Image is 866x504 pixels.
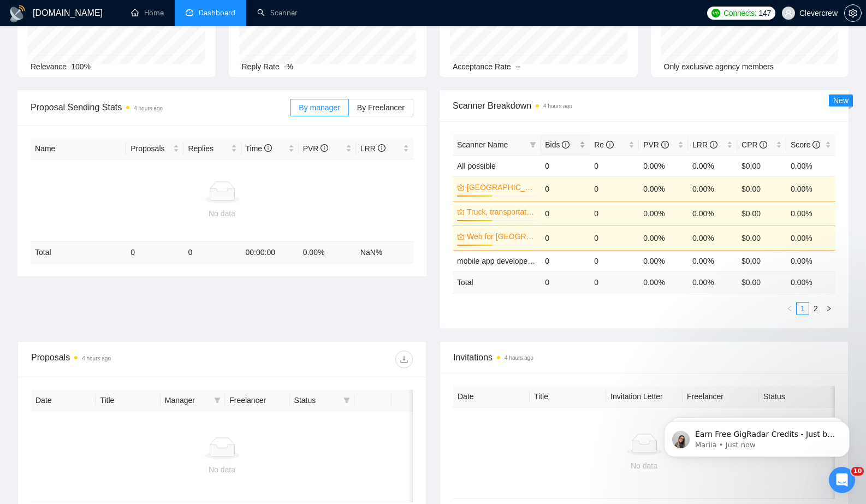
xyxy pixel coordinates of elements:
[590,271,639,293] td: 0
[96,390,160,411] th: Title
[688,250,737,271] td: 0.00%
[341,392,352,408] span: filter
[829,467,855,493] iframe: Intercom live chat
[543,103,572,109] time: 4 hours ago
[664,62,774,71] span: Only exclusive agency members
[786,250,835,271] td: 0.00%
[683,386,759,407] th: Freelancer
[760,141,767,149] span: info-circle
[562,141,570,149] span: info-circle
[186,9,193,16] span: dashboard
[826,305,832,312] span: right
[530,386,606,407] th: Title
[723,7,756,19] span: Connects:
[183,242,241,263] td: 0
[786,305,793,312] span: left
[126,138,183,159] th: Proposals
[786,226,835,250] td: 0.00%
[71,62,91,71] span: 100%
[82,355,111,361] time: 4 hours ago
[284,62,293,71] span: -%
[457,208,465,216] span: crown
[299,103,340,112] span: By manager
[822,302,835,315] button: right
[786,176,835,201] td: 0.00%
[812,141,820,149] span: info-circle
[457,140,508,149] span: Scanner Name
[242,62,280,71] span: Reply Rate
[453,99,835,112] span: Scanner Breakdown
[541,176,590,201] td: 0
[31,242,126,263] td: Total
[643,140,669,149] span: PVR
[161,390,225,411] th: Manager
[783,302,796,315] button: left
[737,176,786,201] td: $0.00
[299,242,356,263] td: 0.00 %
[822,302,835,315] li: Next Page
[530,141,536,148] span: filter
[639,176,688,201] td: 0.00%
[786,271,835,293] td: 0.00 %
[294,394,339,406] span: Status
[246,144,272,153] span: Time
[851,467,864,476] span: 10
[809,302,822,315] li: 2
[357,103,405,112] span: By Freelancer
[590,176,639,201] td: 0
[688,271,737,293] td: 0.00 %
[134,105,163,111] time: 4 hours ago
[648,398,866,475] iframe: Intercom notifications message
[212,392,223,408] span: filter
[188,143,228,155] span: Replies
[786,201,835,226] td: 0.00%
[594,140,614,149] span: Re
[467,206,534,218] a: Truck, transportation, logistics- [PERSON_NAME]
[742,140,767,149] span: CPR
[515,62,520,71] span: --
[457,162,496,170] a: All possible
[457,183,465,191] span: crown
[606,386,683,407] th: Invitation Letter
[791,140,820,149] span: Score
[126,242,183,263] td: 0
[453,351,835,364] span: Invitations
[737,250,786,271] td: $0.00
[590,201,639,226] td: 0
[241,242,299,263] td: 00:00:00
[453,62,511,71] span: Acceptance Rate
[378,144,385,152] span: info-circle
[467,181,534,193] a: [GEOGRAPHIC_DATA]/[GEOGRAPHIC_DATA]
[590,155,639,176] td: 0
[833,96,849,105] span: New
[40,464,404,476] div: No data
[844,9,862,17] a: setting
[35,207,409,220] div: No data
[527,137,538,153] span: filter
[505,355,533,361] time: 4 hours ago
[606,141,614,149] span: info-circle
[786,155,835,176] td: 0.00%
[639,201,688,226] td: 0.00%
[688,155,737,176] td: 0.00%
[796,302,809,315] li: 1
[199,8,235,17] span: Dashboard
[661,141,669,149] span: info-circle
[453,271,541,293] td: Total
[590,250,639,271] td: 0
[737,226,786,250] td: $0.00
[31,390,96,411] th: Date
[541,226,590,250] td: 0
[303,144,329,153] span: PVR
[711,9,720,17] img: upwork-logo.png
[737,201,786,226] td: $0.00
[688,226,737,250] td: 0.00%
[590,226,639,250] td: 0
[759,7,771,19] span: 147
[541,250,590,271] td: 0
[759,386,835,407] th: Status
[541,155,590,176] td: 0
